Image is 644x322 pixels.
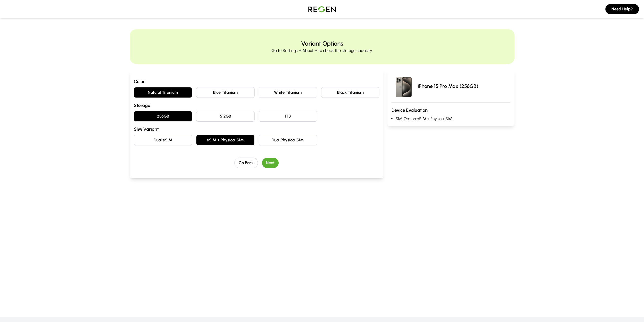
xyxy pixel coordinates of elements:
button: eSIM + Physical SIM [196,135,255,145]
button: Dual Physical SIM [259,135,317,145]
h3: Storage [134,102,380,109]
button: Natural Titanium [134,87,192,98]
button: 256GB [134,111,192,122]
img: iPhone 15 Pro Max [391,74,416,98]
img: Logo [304,2,340,16]
p: Go to Settings → About → to check the storage capacity. [272,48,372,54]
button: 1TB [259,111,317,122]
button: Need Help? [605,4,639,14]
h3: Color [134,78,380,85]
button: Go Back [234,158,258,168]
button: Next [262,158,279,168]
h3: SIM Variant [134,126,380,133]
h2: Variant Options [301,40,343,48]
button: 512GB [196,111,255,122]
button: Black Titanium [321,87,380,98]
button: White Titanium [259,87,317,98]
li: SIM Option: eSIM + Physical SIM [396,116,510,122]
button: Blue Titanium [196,87,255,98]
p: iPhone 15 Pro Max (256GB) [418,83,478,90]
button: Dual eSIM [134,135,192,145]
h3: Device Evaluation [391,107,510,114]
